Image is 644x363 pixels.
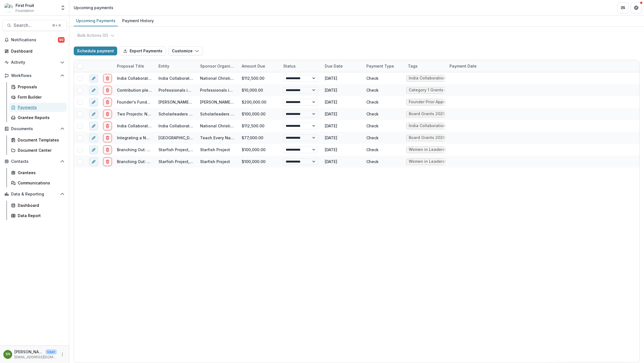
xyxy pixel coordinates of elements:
[2,190,67,199] button: Open Data & Reporting
[14,355,57,360] p: [EMAIL_ADDRESS][DOMAIN_NAME]
[117,159,152,164] div: Branching Out: Doubling in Size and Expanding our Advocacy
[197,63,238,69] div: Sponsor Organization
[405,60,446,72] div: Tags
[9,92,67,102] a: Form Builder
[2,71,67,80] button: Open Workflows
[89,157,98,166] button: edit
[363,132,405,144] div: Check
[200,75,235,81] div: National Christian Foundation
[9,113,67,122] a: Grantee Reports
[363,120,405,132] div: Check
[363,84,405,96] div: Check
[363,96,405,108] div: Check
[405,63,421,69] div: Tags
[200,99,235,105] div: [PERSON_NAME] Ministries
[409,76,457,81] div: India Collaboration 2025
[59,351,66,358] button: More
[159,100,210,104] a: [PERSON_NAME] Ministries
[159,135,198,140] a: [GEOGRAPHIC_DATA]
[89,86,98,95] button: edit
[9,146,67,155] a: Document Center
[117,99,152,105] div: Founder's Fund- Building capacity to strengthen and expand the [DEMOGRAPHIC_DATA] in [GEOGRAPHIC_...
[363,60,405,72] div: Payment Type
[114,63,147,69] div: Proposal Title
[4,3,13,12] img: First Fruit
[103,110,112,119] button: delete
[103,122,112,130] button: delete
[321,84,363,96] div: [DATE]
[159,88,260,92] a: Professionals in [DEMOGRAPHIC_DATA] Philanthropy
[89,133,98,142] button: edit
[18,104,62,110] div: Payments
[9,178,67,187] a: Communications
[363,108,405,120] div: Check
[59,2,67,13] button: Open entity switcher
[18,180,62,186] div: Communications
[114,60,155,72] div: Proposal Title
[18,147,62,153] div: Document Center
[117,75,152,81] div: India Collaboration - 2025
[117,123,152,129] div: India Collaboration - 2025
[103,86,112,95] button: delete
[446,63,480,69] div: Payment Date
[103,98,112,107] button: delete
[155,63,173,69] div: Entity
[238,132,280,144] div: $77,000.00
[155,60,197,72] div: Entity
[11,38,58,42] span: Notifications
[159,147,198,152] a: Starfish Project, Inc.
[321,72,363,84] div: [DATE]
[200,87,235,93] div: Professionals in [DEMOGRAPHIC_DATA] Philanthropy
[409,112,445,116] div: Board Grants 2025
[2,58,67,67] button: Open Activity
[238,84,280,96] div: $10,000.00
[409,100,464,104] div: Founder Prior Approval 2025
[363,63,397,69] div: Payment Type
[168,47,203,55] button: Customize
[9,201,67,210] a: Dashboard
[321,60,363,72] div: Due Date
[2,20,67,31] button: Search...
[45,349,57,354] p: User
[280,60,321,72] div: Status
[51,22,62,29] div: ⌘ + K
[120,16,156,26] a: Payment History
[120,17,156,25] div: Payment History
[71,4,116,12] nav: breadcrumb
[74,17,118,25] div: Upcoming Payments
[159,123,196,128] a: India Collaboration
[409,123,457,128] div: India Collaboration 2025
[159,159,198,164] a: Starfish Project, Inc.
[363,156,405,168] div: Check
[18,94,62,100] div: Form Builder
[89,110,98,119] button: edit
[89,74,98,83] button: edit
[200,135,235,141] div: Teach Every Nation USA Inc,
[18,115,62,120] div: Grantee Reports
[18,202,62,208] div: Dashboard
[9,103,67,112] a: Payments
[321,144,363,156] div: [DATE]
[238,156,280,168] div: $100,000.00
[200,159,230,164] div: Starfish Project
[200,111,235,117] div: Scholarleaders International
[200,147,230,153] div: Starfish Project
[9,168,67,177] a: Grantees
[58,37,65,43] span: 80
[117,111,152,117] div: Two Projects: No More Initiative & VSI (Capacity Building) - 0068Y00001SbP5XQAV
[2,35,67,44] button: Notifications80
[11,159,58,164] span: Contacts
[321,132,363,144] div: [DATE]
[103,157,112,166] button: delete
[89,122,98,130] button: edit
[159,112,214,116] a: Scholarleaders International
[18,84,62,90] div: Proposals
[238,108,280,120] div: $100,000.00
[238,144,280,156] div: $100,000.00
[11,60,58,65] span: Activity
[9,135,67,145] a: Document Templates
[409,88,455,92] div: Category 1 Grants-2025
[617,2,628,13] button: Partners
